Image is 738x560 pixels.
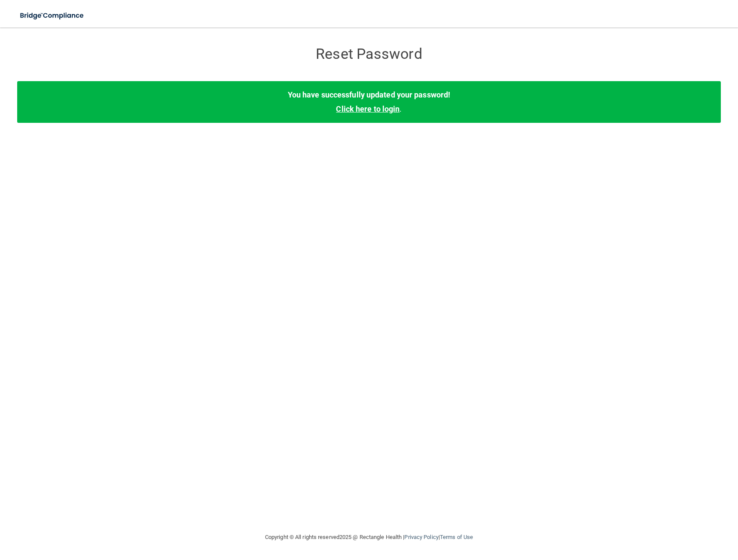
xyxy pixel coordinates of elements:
h3: Reset Password [212,46,526,62]
a: Privacy Policy [404,534,438,540]
b: You have successfully updated your password! [288,90,450,99]
img: bridge_compliance_login_screen.278c3ca4.svg [13,7,92,24]
a: Click here to login [336,104,399,113]
div: Copyright © All rights reserved 2025 @ Rectangle Health | | [212,523,526,551]
div: . [17,81,721,122]
a: Terms of Use [440,534,473,540]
